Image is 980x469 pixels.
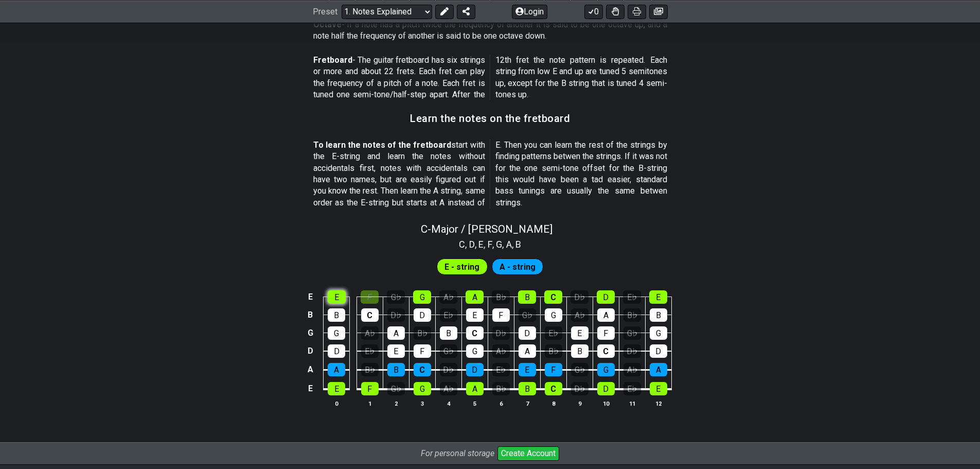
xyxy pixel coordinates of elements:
div: A♭ [492,344,510,358]
div: G [328,326,345,340]
th: 11 [619,398,645,409]
div: D [597,290,615,304]
i: For personal storage [421,448,494,458]
span: A [506,237,512,251]
td: D [304,342,316,360]
div: D♭ [623,344,641,358]
div: G♭ [387,290,405,304]
div: D♭ [440,363,457,376]
th: 5 [461,398,488,409]
div: D [466,363,484,376]
div: A [650,363,667,376]
div: F [414,344,431,358]
span: B [515,237,521,251]
th: 4 [435,398,461,409]
section: Scale pitch classes [454,235,526,252]
th: 9 [566,398,593,409]
button: Print [628,4,646,19]
th: 10 [593,398,619,409]
span: , [465,237,469,251]
div: E [328,290,346,304]
div: G [545,308,562,322]
div: E♭ [440,308,457,322]
strong: Fretboard [313,55,352,65]
span: E [478,237,484,251]
th: 7 [514,398,540,409]
div: D♭ [571,382,589,395]
strong: To learn the notes of the fretboard [313,140,452,150]
div: A [466,382,484,395]
div: B [518,290,536,304]
div: A [466,290,484,304]
div: B [440,326,457,340]
span: F [488,237,492,251]
div: F [492,308,510,322]
div: D♭ [492,326,510,340]
div: A♭ [440,382,457,395]
div: F [545,363,562,376]
td: B [304,306,316,324]
div: F [361,382,379,395]
div: C [361,308,379,322]
span: C - Major / [PERSON_NAME] [421,223,553,235]
div: E♭ [623,382,641,395]
th: 8 [540,398,566,409]
div: D [328,344,345,358]
div: C [597,344,615,358]
div: C [414,363,431,376]
div: A♭ [439,290,457,304]
div: E♭ [361,344,379,358]
span: D [469,237,475,251]
div: E [650,382,667,395]
span: G [496,237,502,251]
td: E [304,379,316,398]
span: , [492,237,496,251]
div: B [650,308,667,322]
div: B♭ [545,344,562,358]
span: , [512,237,516,251]
div: E♭ [545,326,562,340]
div: E [649,290,667,304]
h3: Learn the notes on the fretboard [410,113,570,124]
div: B [328,308,345,322]
button: 0 [584,4,603,19]
div: G [650,326,667,340]
div: F [597,326,615,340]
div: D [650,344,667,358]
th: 12 [645,398,671,409]
div: D [519,326,536,340]
button: Toggle Dexterity for all fretkits [606,4,625,19]
div: G [413,290,431,304]
button: Edit Preset [435,4,454,19]
div: E [466,308,484,322]
button: Share Preset [457,4,475,19]
th: 0 [324,398,350,409]
div: F [361,290,379,304]
strong: Octave [313,20,342,29]
span: First enable full edit mode to edit [444,259,479,274]
td: E [304,288,316,306]
div: C [544,290,562,304]
div: B [571,344,589,358]
div: E [387,344,405,358]
th: 1 [357,398,383,409]
div: G♭ [519,308,536,322]
th: 6 [488,398,514,409]
div: A [519,344,536,358]
div: B♭ [492,290,510,304]
div: B♭ [361,363,379,376]
p: - The guitar fretboard has six strings or more and about 22 frets. Each fret can play the frequen... [313,55,667,101]
div: D♭ [571,290,589,304]
div: E♭ [623,290,641,304]
div: G♭ [440,344,457,358]
div: C [545,382,562,395]
div: G [466,344,484,358]
div: A [387,326,405,340]
p: start with the E-string and learn the notes without accidentals first, notes with accidentals can... [313,140,667,209]
div: D [597,382,615,395]
div: G [597,363,615,376]
div: B [519,382,536,395]
div: G♭ [623,326,641,340]
div: A♭ [571,308,589,322]
div: E♭ [492,363,510,376]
